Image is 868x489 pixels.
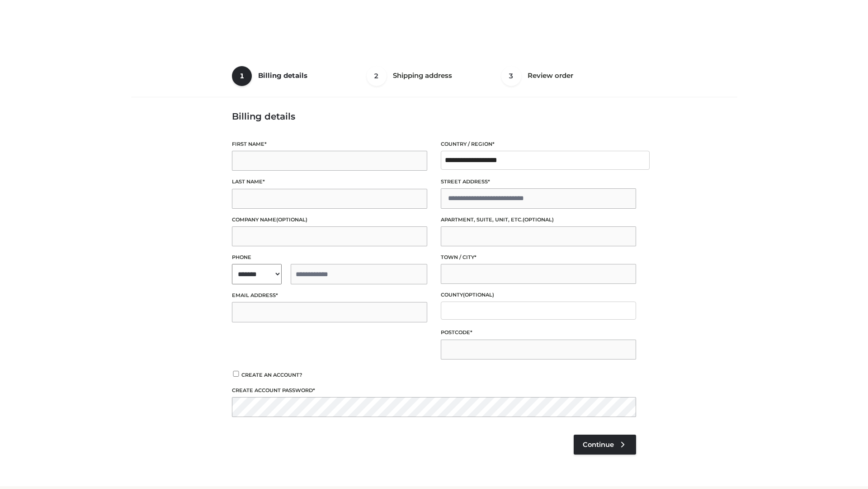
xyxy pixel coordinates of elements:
label: Email address [232,291,427,300]
span: 2 [367,66,387,86]
label: Town / City [441,253,636,262]
span: 1 [232,66,252,86]
label: Apartment, suite, unit, etc. [441,216,636,224]
span: Shipping address [393,71,452,80]
label: Phone [232,253,427,262]
span: Review order [528,71,573,80]
label: Last name [232,177,427,186]
label: Create account password [232,386,636,395]
label: Company name [232,216,427,224]
h3: Billing details [232,111,636,122]
label: Street address [441,177,636,186]
span: 3 [501,66,521,86]
span: (optional) [523,216,554,223]
span: (optional) [276,216,307,223]
span: Billing details [258,71,307,80]
label: Postcode [441,328,636,337]
input: Create an account? [232,371,240,377]
label: County [441,291,636,299]
span: Continue [583,441,614,449]
label: Country / Region [441,140,636,149]
span: Create an account? [241,372,302,378]
label: First name [232,140,427,149]
span: (optional) [463,292,494,298]
a: Continue [574,435,636,455]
